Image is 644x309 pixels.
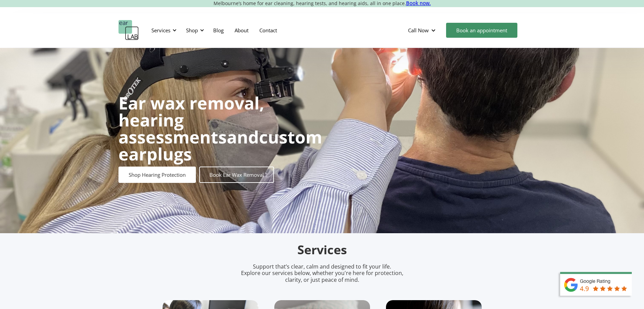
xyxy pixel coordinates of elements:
[186,27,198,34] div: Shop
[254,20,282,40] a: Contact
[147,20,179,40] div: Services
[118,125,322,166] strong: custom earplugs
[118,91,264,149] strong: Ear wax removal, hearing assessments
[229,20,254,40] a: About
[446,23,517,38] a: Book an appointment
[403,20,443,40] div: Call Now
[182,20,206,40] div: Shop
[163,242,482,258] h2: Services
[118,20,139,40] a: home
[408,27,429,34] div: Call Now
[118,167,196,183] a: Shop Hearing Protection
[118,95,322,162] h1: and
[208,20,229,40] a: Blog
[151,27,170,34] div: Services
[232,263,412,283] p: Support that’s clear, calm and designed to fit your life. Explore our services below, whether you...
[199,167,274,183] a: Book Ear Wax Removal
